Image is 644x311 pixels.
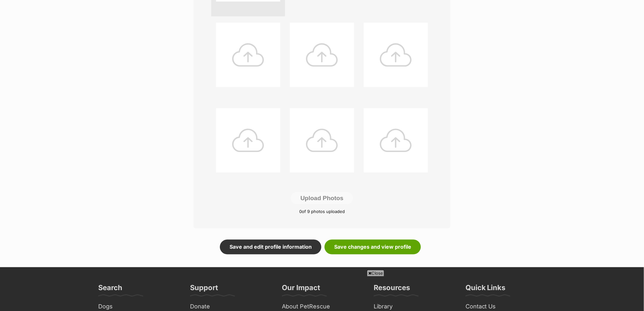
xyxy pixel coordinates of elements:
h3: Quick Links [466,283,506,296]
span: 0 [299,209,302,214]
span: Close [367,270,384,276]
a: Save and edit profile information [220,240,321,254]
iframe: Advertisement [166,279,478,308]
p: of 9 photos uploaded [203,209,441,215]
a: Save changes and view profile [325,240,421,254]
button: Upload Photos [291,192,353,204]
h3: Search [98,283,122,296]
